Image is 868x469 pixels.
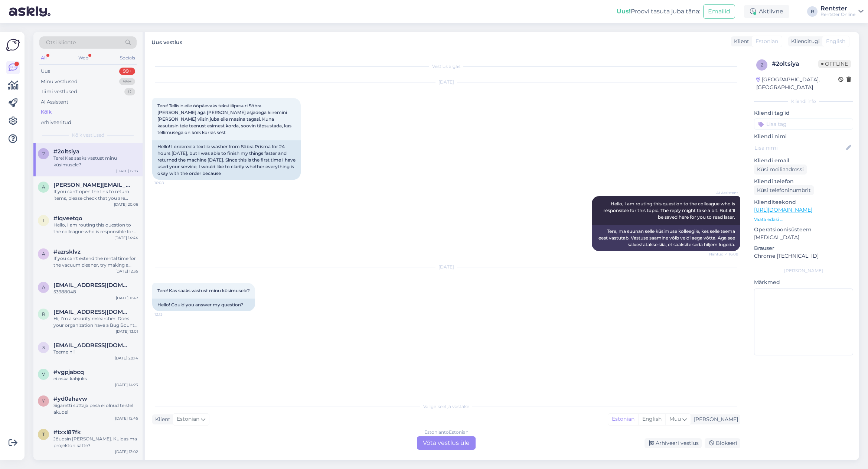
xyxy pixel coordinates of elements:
[115,449,138,455] div: [DATE] 13:02
[788,38,820,45] div: Klienditugi
[152,140,301,180] div: Hello! I ordered a textile washer from Sõbra Prisma for 24 hours [DATE], but I was able to finish...
[772,59,818,68] div: # 2oltsiya
[42,398,45,404] span: y
[42,431,45,437] span: t
[114,202,138,207] div: [DATE] 20:06
[39,53,48,63] div: All
[152,63,740,70] div: Vestlus algas
[41,88,77,95] div: Tiimi vestlused
[154,312,182,317] span: 12:13
[754,157,853,165] p: Kliendi email
[53,222,138,235] div: Hello, I am routing this question to the colleague who is responsible for this topic. The reply m...
[42,184,45,190] span: a
[820,6,855,12] div: Rentster
[754,118,853,130] input: Lisa tag
[42,311,45,317] span: r
[691,416,738,423] div: [PERSON_NAME]
[754,109,853,117] p: Kliendi tag'id
[818,60,851,68] span: Offline
[118,53,137,63] div: Socials
[43,218,44,223] span: i
[617,8,631,15] b: Uus!
[77,53,90,63] div: Web
[608,414,638,425] div: Estonian
[53,402,138,416] div: Sigaretti süttaja pesa ei olnud teistel akudel
[820,12,855,17] div: Rentster Online
[72,132,104,139] span: Kõik vestlused
[53,342,131,349] span: spiderdj137@gmail.com
[41,98,68,106] div: AI Assistent
[157,103,293,135] span: Tere! Tellisin eile ööpäevaks tekstiilipesuri Sõbra [PERSON_NAME] aga [PERSON_NAME] asjadega kiir...
[41,78,78,85] div: Minu vestlused
[154,180,182,186] span: 16:08
[703,4,735,19] button: Emailid
[152,79,740,85] div: [DATE]
[754,216,853,223] p: Vaata edasi ...
[42,251,45,257] span: a
[754,267,853,274] div: [PERSON_NAME]
[754,244,853,252] p: Brauser
[820,6,864,17] a: RentsterRentster Online
[761,62,763,68] span: 2
[42,345,45,350] span: s
[754,144,845,152] input: Lisa nimi
[53,429,81,436] span: #txxl87fk
[6,38,20,52] img: Askly Logo
[41,68,50,75] div: Uus
[744,5,789,18] div: Aktiivne
[53,315,138,329] div: Hi, I’m a security researcher. Does your organization have a Bug Bounty or Vulnerability Disclosu...
[754,234,853,241] p: [MEDICAL_DATA]
[115,416,138,421] div: [DATE] 12:45
[826,38,845,45] span: English
[41,119,71,126] div: Arhiveeritud
[152,299,255,311] div: Hello! Could you answer my question?
[592,225,740,251] div: Tere, ma suunan selle küsimuse kolleegile, kes selle teema eest vastutab. Vastuse saamine võib ve...
[754,226,853,234] p: Operatsioonisüsteem
[645,438,702,448] div: Arhiveeri vestlus
[115,268,138,274] div: [DATE] 12:35
[116,295,138,301] div: [DATE] 11:47
[754,98,853,105] div: Kliendi info
[115,355,138,361] div: [DATE] 20:14
[151,36,182,46] label: Uus vestlus
[53,215,82,222] span: #iqveetqo
[152,264,740,270] div: [DATE]
[756,38,778,45] span: Estonian
[754,165,807,175] div: Küsi meiliaadressi
[152,403,740,410] div: Valige keel ja vastake
[53,188,138,202] div: If you can't open the link to return items, please check that you are using the right email and t...
[53,155,138,168] div: Tere! Kas saaks vastust minu küsimusele?
[617,7,700,16] div: Proovi tasuta juba täna:
[754,198,853,206] p: Klienditeekond
[115,382,138,388] div: [DATE] 14:23
[157,288,250,293] span: Tere! Kas saaks vastust minu küsimusele?
[754,252,853,260] p: Chrome [TECHNICAL_ID]
[124,88,135,95] div: 0
[152,416,170,423] div: Klient
[754,279,853,286] p: Märkmed
[754,133,853,140] p: Kliendi nimi
[46,39,76,46] span: Otsi kliente
[53,255,138,268] div: If you can't extend the rental time for the vacuum cleaner, try making a new rental order. Use th...
[41,108,52,116] div: Kõik
[603,201,736,220] span: Hello, I am routing this question to the colleague who is responsible for this topic. The reply m...
[116,168,138,174] div: [DATE] 12:13
[53,395,87,402] span: #yd0ahavw
[42,371,45,377] span: v
[705,438,740,448] div: Blokeeri
[177,415,199,423] span: Estonian
[417,436,476,450] div: Võta vestlus üle
[42,284,45,290] span: a
[53,309,131,315] span: raaviexit@gmail.com
[638,414,665,425] div: English
[53,289,138,295] div: 53988048
[116,329,138,334] div: [DATE] 13:01
[53,182,131,188] span: andres.petjarv@gmail.com
[669,416,681,422] span: Muu
[53,282,131,289] span: argo.murk@gmail.com
[424,429,469,436] div: Estonian to Estonian
[807,6,818,17] div: R
[114,235,138,241] div: [DATE] 14:44
[731,38,749,45] div: Klient
[42,151,45,156] span: 2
